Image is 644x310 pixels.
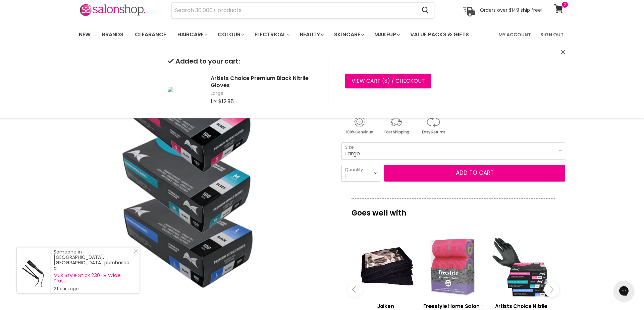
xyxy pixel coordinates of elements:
[70,25,574,44] nav: Main
[213,28,248,42] a: Colour
[369,28,404,42] a: Makeup
[416,3,434,18] button: Search
[54,249,133,292] div: Someone in [GEOGRAPHIC_DATA], [GEOGRAPHIC_DATA] purchased a
[79,53,300,305] img: Screenshot2025-02-05at8.05.34am_1800x1800.webp
[341,115,377,135] img: genuine.gif
[345,74,431,88] a: View cart (3) / Checkout
[211,75,317,89] h2: Artists Choice Premium Black Nitrile Gloves
[131,249,138,256] a: Close Notification
[134,249,138,253] svg: Close Icon
[329,28,368,42] a: Skincare
[172,3,416,18] input: Search
[480,7,542,13] p: Orders over $149 ship free!
[54,286,133,292] small: 2 hours ago
[384,77,387,85] span: 3
[74,28,96,42] a: New
[54,273,133,283] a: Muk Style Stick 230-IR Wide Plate
[211,98,217,105] span: 1 ×
[405,28,474,42] a: Value Packs & Gifts
[168,87,173,92] img: Artists Choice Premium Black Nitrile Gloves
[97,28,128,42] a: Brands
[74,25,484,44] ul: Main menu
[218,98,234,105] span: $12.95
[295,28,328,42] a: Beauty
[211,90,317,97] span: Large
[494,28,535,42] a: My Account
[168,57,317,65] h2: Added to your cart:
[171,2,434,18] form: Product
[341,165,380,182] select: Quantity
[610,278,637,303] iframe: Gorgias live chat messenger
[79,54,329,305] div: Artists Choice Premium Black Nitrile Gloves image. Click or Scroll to Zoom.
[561,49,565,56] button: Close
[415,115,451,135] img: returns.gif
[536,28,568,42] a: Sign Out
[250,28,293,42] a: Electrical
[130,28,171,42] a: Clearance
[172,28,211,42] a: Haircare
[378,115,414,135] img: shipping.gif
[384,165,565,182] button: Add to cart
[17,247,50,293] a: Visit product page
[352,198,555,221] p: Goes well with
